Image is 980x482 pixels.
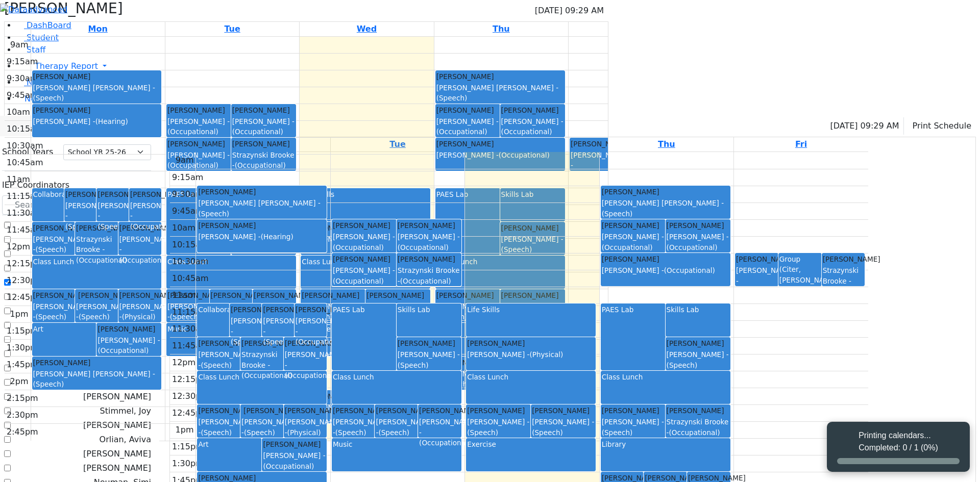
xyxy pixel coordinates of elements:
[170,289,198,301] div: 11am
[664,266,715,274] span: (Occupational)
[263,338,294,346] span: (Speech)
[602,187,729,197] div: [PERSON_NAME]
[167,128,218,136] span: (Occupational)
[231,305,261,315] div: [PERSON_NAME]
[535,5,604,17] span: [DATE] 09:29 AM
[198,417,239,438] div: [PERSON_NAME] -
[167,150,230,171] div: [PERSON_NAME] -
[33,94,64,102] span: (Speech)
[35,245,66,253] span: (Speech)
[602,428,633,437] span: (Speech)
[602,372,729,382] div: Class Lunch
[33,83,161,104] div: [PERSON_NAME] [PERSON_NAME] -
[5,409,40,421] div: 2:30pm
[119,290,161,300] div: [PERSON_NAME]
[97,346,149,354] span: (Occupational)
[2,146,53,158] label: School Years
[667,405,729,416] div: [PERSON_NAME]
[5,426,40,438] div: 2:45pm
[602,405,665,416] div: [PERSON_NAME]
[571,150,612,181] div: [PERSON_NAME] -
[398,338,460,348] div: [PERSON_NAME]
[398,232,460,252] div: [PERSON_NAME] -
[95,117,128,125] span: (Hearing)
[5,190,45,202] div: 11:15am
[16,20,71,30] a: DashBoard
[33,257,161,267] div: Class Lunch
[602,198,729,219] div: [PERSON_NAME] [PERSON_NAME] -
[419,439,470,447] span: (Occupational)
[333,405,374,416] div: [PERSON_NAME]
[170,373,211,386] div: 12:15pm
[232,116,295,137] div: [PERSON_NAME] -
[170,188,205,200] div: 9:30am
[5,207,45,219] div: 11:30am
[8,375,31,388] div: 2pm
[232,128,283,136] span: (Occupational)
[198,349,239,370] div: [PERSON_NAME] -
[333,254,396,264] div: [PERSON_NAME]
[669,428,720,437] span: (Occupational)
[65,189,95,199] div: [PERSON_NAME]
[333,220,396,231] div: [PERSON_NAME]
[602,265,729,275] div: [PERSON_NAME] -
[119,223,161,233] div: [PERSON_NAME]
[296,338,347,346] span: (Occupational)
[5,258,45,270] div: 12:15pm
[491,22,512,36] a: September 18, 2025
[398,265,460,286] div: Strazynski Brooke -
[2,179,69,191] label: IEP Coordinators
[244,428,275,437] span: (Speech)
[779,264,821,285] div: (Citer, [PERSON_NAME])
[436,150,564,160] div: [PERSON_NAME] -
[532,405,595,416] div: [PERSON_NAME]
[378,428,409,437] span: (Speech)
[602,417,665,438] div: [PERSON_NAME] -
[779,254,821,264] div: Group
[241,349,283,380] div: Strazynski Brooke -
[398,243,449,251] span: (Occupational)
[602,210,633,218] span: (Speech)
[285,405,326,416] div: [PERSON_NAME]
[285,371,336,379] span: (Occupational)
[130,200,160,232] div: [PERSON_NAME] -
[76,256,127,264] span: (Occupational)
[602,232,665,252] div: [PERSON_NAME] -
[285,338,326,348] div: [PERSON_NAME]
[170,340,211,352] div: 11:45am
[33,116,161,126] div: [PERSON_NAME] -
[231,338,262,346] span: (Speech)
[467,372,595,382] div: Class Lunch
[198,372,326,382] div: Class Lunch
[5,173,32,186] div: 11am
[76,301,117,322] div: [PERSON_NAME] -
[170,222,198,234] div: 10am
[296,316,326,347] div: [PERSON_NAME] -
[231,316,261,347] div: [PERSON_NAME] -
[33,358,161,368] div: [PERSON_NAME]
[198,210,229,218] span: (Speech)
[167,161,218,169] span: (Occupational)
[5,123,45,135] div: 10:15am
[2,195,151,215] input: Search
[5,72,40,85] div: 9:30am
[241,338,283,348] div: [PERSON_NAME]
[170,390,211,402] div: 12:30pm
[33,290,75,300] div: [PERSON_NAME]
[736,254,777,264] div: [PERSON_NAME]
[65,200,95,232] div: [PERSON_NAME] -
[736,287,787,295] span: (Occupational)
[667,243,718,251] span: (Occupational)
[5,291,45,303] div: 12:45pm
[667,232,729,252] div: [PERSON_NAME] -
[8,39,31,51] div: 9am
[436,94,468,102] span: (Speech)
[467,338,595,348] div: [PERSON_NAME]
[122,313,156,321] span: (Physical)
[201,361,232,369] span: (Speech)
[467,405,530,416] div: [PERSON_NAME]
[501,128,552,136] span: (Occupational)
[5,224,45,236] div: 11:45am
[419,417,460,448] div: [PERSON_NAME] -
[467,349,595,360] div: [PERSON_NAME] -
